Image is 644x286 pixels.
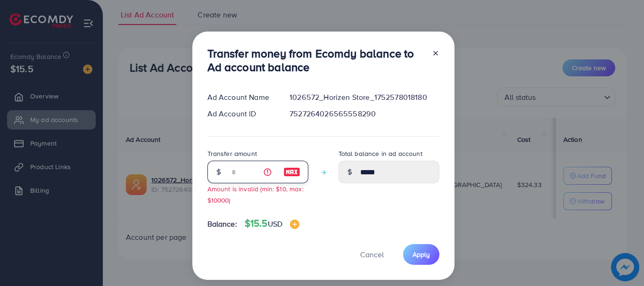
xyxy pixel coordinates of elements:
[339,149,422,158] label: Total balance in ad account
[283,166,300,178] img: image
[207,184,304,204] small: Amount is invalid (min: $10, max: $10000)
[413,250,430,259] span: Apply
[200,92,282,103] div: Ad Account Name
[268,219,282,229] span: USD
[403,244,439,264] button: Apply
[282,92,446,103] div: 1026572_Horizen Store_1752578018180
[207,149,257,158] label: Transfer amount
[200,108,282,119] div: Ad Account ID
[290,220,299,229] img: image
[282,108,446,119] div: 7527264026565558290
[207,219,237,229] span: Balance:
[245,218,299,229] h4: $15.5
[207,47,424,74] h3: Transfer money from Ecomdy balance to Ad account balance
[348,244,396,264] button: Cancel
[360,249,384,260] span: Cancel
